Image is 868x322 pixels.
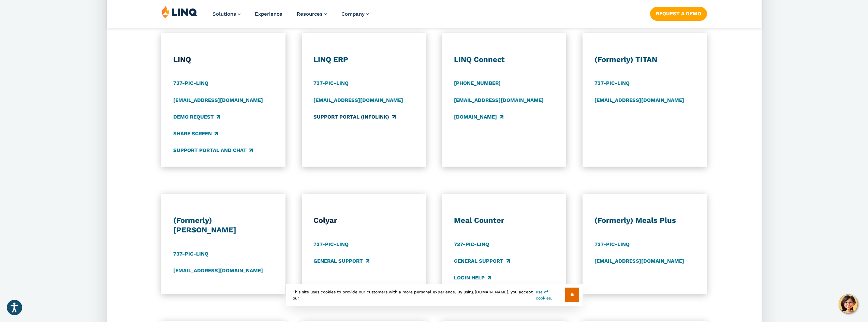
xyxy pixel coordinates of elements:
[212,11,240,17] a: Solutions
[454,113,503,121] a: [DOMAIN_NAME]
[454,274,491,281] a: Login Help
[255,11,282,17] a: Experience
[173,147,253,154] a: Support Portal and Chat
[650,7,707,20] a: Request a Demo
[212,11,236,17] span: Solutions
[454,241,489,248] a: 737-PIC-LINQ
[454,96,544,104] a: [EMAIL_ADDRESS][DOMAIN_NAME]
[839,294,858,313] button: Hello, have a question? Let’s chat.
[297,11,327,17] a: Resources
[313,113,395,121] a: Support Portal (Infolink)
[594,96,684,104] a: [EMAIL_ADDRESS][DOMAIN_NAME]
[341,11,369,17] a: Company
[594,241,630,248] a: 737-PIC-LINQ
[173,250,208,258] a: 737-PIC-LINQ
[454,257,510,265] a: General Support
[173,130,218,137] a: Share Screen
[454,80,501,87] a: [PHONE_NUMBER]
[313,96,403,104] a: [EMAIL_ADDRESS][DOMAIN_NAME]
[286,284,583,306] div: This site uses cookies to provide our customers with a more personal experience. By using [DOMAIN...
[341,11,365,17] span: Company
[297,11,323,17] span: Resources
[454,55,554,64] h3: LINQ Connect
[173,267,263,274] a: [EMAIL_ADDRESS][DOMAIN_NAME]
[454,216,554,225] h3: Meal Counter
[161,5,197,18] img: LINQ | K‑12 Software
[594,216,695,225] h3: (Formerly) Meals Plus
[313,257,369,265] a: General Support
[212,5,369,28] nav: Primary Navigation
[313,216,414,225] h3: Colyar
[313,80,349,87] a: 737-PIC-LINQ
[594,257,684,265] a: [EMAIL_ADDRESS][DOMAIN_NAME]
[173,96,263,104] a: [EMAIL_ADDRESS][DOMAIN_NAME]
[536,289,565,301] a: use of cookies.
[594,55,695,64] h3: (Formerly) TITAN
[650,5,707,20] nav: Button Navigation
[313,55,414,64] h3: LINQ ERP
[173,216,274,235] h3: (Formerly) [PERSON_NAME]
[173,80,208,87] a: 737-PIC-LINQ
[594,80,630,87] a: 737-PIC-LINQ
[313,241,349,248] a: 737-PIC-LINQ
[173,113,220,121] a: Demo Request
[173,55,274,64] h3: LINQ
